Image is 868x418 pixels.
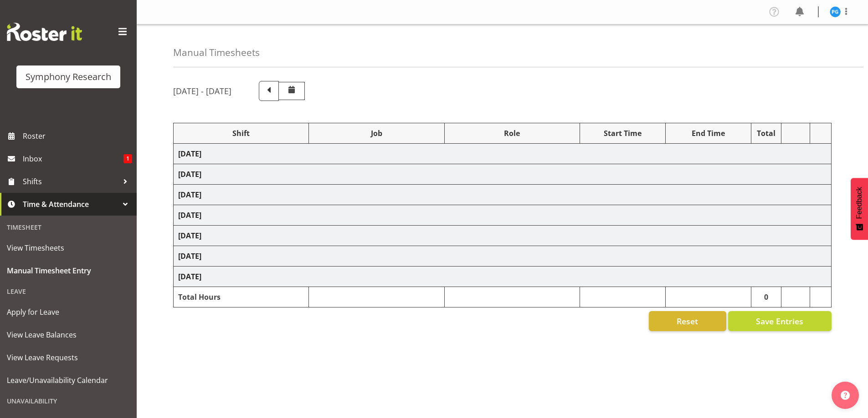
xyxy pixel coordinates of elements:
td: 0 [751,287,781,307]
span: Shifts [23,175,118,188]
img: patricia-gilmour9541.jpg [830,6,841,17]
span: View Timesheets [7,241,130,255]
a: Leave/Unavailability Calendar [2,369,134,392]
div: Total [756,128,777,139]
div: Job [313,128,439,139]
span: 1 [123,154,132,163]
div: Unavailability [2,392,134,410]
span: View Leave Balances [7,328,130,342]
h5: [DATE] - [DATE] [173,86,231,96]
td: [DATE] [174,267,832,287]
div: Leave [2,282,134,301]
span: Roster [23,129,132,143]
div: Timesheet [2,218,134,237]
td: [DATE] [174,144,832,164]
div: Role [449,128,575,139]
h4: Manual Timesheets [173,47,260,58]
a: Manual Timesheet Entry [2,259,134,282]
span: Manual Timesheet Entry [7,264,130,277]
div: Start Time [585,128,661,139]
td: Total Hours [174,287,309,307]
a: View Leave Balances [2,323,134,346]
div: End Time [670,128,746,139]
span: View Leave Requests [7,351,130,364]
span: Save Entries [756,315,803,327]
span: Reset [677,315,698,327]
a: View Leave Requests [2,346,134,369]
a: Apply for Leave [2,301,134,323]
div: Shift [178,128,304,139]
button: Save Entries [728,311,832,331]
div: Symphony Research [26,70,111,84]
span: Leave/Unavailability Calendar [7,373,130,387]
button: Reset [649,311,726,331]
span: Feedback [855,187,863,219]
button: Feedback - Show survey [851,178,868,240]
a: View Timesheets [2,237,134,259]
td: [DATE] [174,185,832,205]
img: Rosterit website logo [7,23,82,41]
span: Apply for Leave [7,305,130,319]
img: help-xxl-2.png [841,391,850,400]
td: [DATE] [174,226,832,246]
td: [DATE] [174,164,832,185]
td: [DATE] [174,205,832,226]
span: Inbox [23,152,123,166]
span: Time & Attendance [23,197,118,211]
td: [DATE] [174,246,832,267]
